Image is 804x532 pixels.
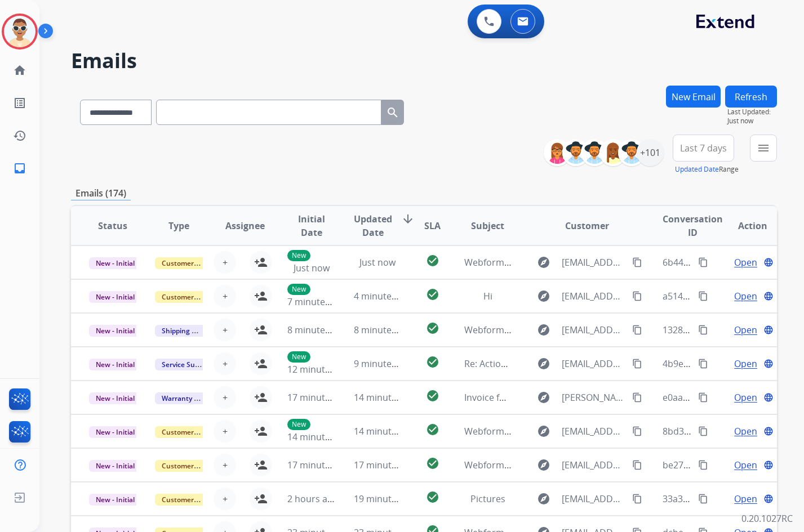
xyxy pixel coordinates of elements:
mat-icon: person_add [254,492,268,506]
span: 19 minutes ago [354,493,419,505]
h2: Emails [71,50,777,72]
mat-icon: explore [537,458,550,472]
mat-icon: search [386,106,399,119]
span: [EMAIL_ADDRESS][DOMAIN_NAME] [562,492,626,506]
mat-icon: language [763,460,774,470]
span: New - Initial [89,494,141,506]
span: Subject [471,219,504,233]
mat-icon: check_circle [426,355,439,369]
span: Customer Support [155,291,228,303]
span: New - Initial [89,291,141,303]
span: Just now [359,256,396,269]
span: Last Updated: [727,108,777,117]
mat-icon: person_add [254,323,268,337]
span: [EMAIL_ADDRESS][DOMAIN_NAME] [562,357,626,370]
span: 17 minutes ago [287,459,353,471]
mat-icon: explore [537,424,550,438]
button: + [214,420,236,442]
mat-icon: content_copy [632,426,642,436]
span: 14 minutes ago [354,391,419,404]
span: [EMAIL_ADDRESS][DOMAIN_NAME] [562,323,626,337]
mat-icon: content_copy [698,392,708,403]
mat-icon: content_copy [632,359,642,369]
span: Just now [727,117,777,126]
span: 7 minutes ago [287,296,348,308]
span: + [223,391,228,404]
mat-icon: content_copy [632,325,642,335]
span: + [223,424,228,438]
span: New - Initial [89,257,141,269]
mat-icon: inbox [13,162,26,175]
mat-icon: language [763,257,774,267]
mat-icon: person_add [254,289,268,303]
mat-icon: content_copy [632,460,642,470]
button: Updated Date [675,165,719,174]
span: Open [734,357,757,370]
span: New - Initial [89,460,141,472]
span: Customer Support [155,257,228,269]
mat-icon: check_circle [426,288,439,301]
button: New Email [666,86,721,108]
mat-icon: language [763,325,774,335]
mat-icon: language [763,359,774,369]
span: 2 hours ago [287,493,338,505]
mat-icon: person_add [254,458,268,472]
span: Assignee [225,219,265,233]
span: [EMAIL_ADDRESS][DOMAIN_NAME] [562,458,626,472]
span: Open [734,323,757,337]
span: Customer Support [155,426,228,438]
span: Just now [294,262,330,274]
span: + [223,289,228,303]
p: New [287,250,310,261]
button: Last 7 days [673,135,734,162]
mat-icon: content_copy [698,426,708,436]
span: + [223,323,228,337]
span: Open [734,289,757,303]
mat-icon: language [763,392,774,403]
span: Webform from [EMAIL_ADDRESS][DOMAIN_NAME] on [DATE] [464,324,719,336]
mat-icon: content_copy [632,494,642,504]
span: 9 minutes ago [354,357,414,370]
mat-icon: person_add [254,256,268,269]
span: Hi [483,290,492,302]
mat-icon: explore [537,289,550,303]
span: [PERSON_NAME][EMAIL_ADDRESS][DOMAIN_NAME] [562,391,626,404]
mat-icon: explore [537,492,550,506]
p: New [287,284,310,295]
span: Webform from [EMAIL_ADDRESS][DOMAIN_NAME] on [DATE] [464,425,719,437]
span: 4 minutes ago [354,290,414,302]
mat-icon: language [763,426,774,436]
span: Customer Support [155,494,228,506]
mat-icon: content_copy [698,460,708,470]
span: Customer [565,219,609,233]
mat-icon: content_copy [698,359,708,369]
span: Open [734,458,757,472]
span: 14 minutes ago [287,431,353,443]
mat-icon: check_circle [426,389,439,403]
mat-icon: home [13,64,26,77]
span: Type [168,219,189,233]
span: Conversation ID [663,212,723,239]
mat-icon: content_copy [698,291,708,301]
span: Webform from [EMAIL_ADDRESS][DOMAIN_NAME] on [DATE] [464,256,719,269]
button: + [214,251,236,274]
span: Customer Support [155,460,228,472]
mat-icon: content_copy [632,392,642,403]
mat-icon: menu [757,141,770,155]
span: Open [734,256,757,269]
mat-icon: person_add [254,357,268,370]
mat-icon: check_circle [426,321,439,335]
span: Service Support [155,359,219,370]
span: Open [734,391,757,404]
span: Webform from [EMAIL_ADDRESS][DOMAIN_NAME] on [DATE] [464,459,719,471]
button: + [214,454,236,476]
p: Emails (174) [71,186,131,200]
mat-icon: list_alt [13,96,26,110]
span: Status [98,219,127,233]
button: + [214,285,236,307]
span: 17 minutes ago [287,391,353,404]
span: [EMAIL_ADDRESS][DOMAIN_NAME] [562,289,626,303]
span: 8 minutes ago [354,324,414,336]
mat-icon: check_circle [426,457,439,470]
mat-icon: content_copy [632,291,642,301]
